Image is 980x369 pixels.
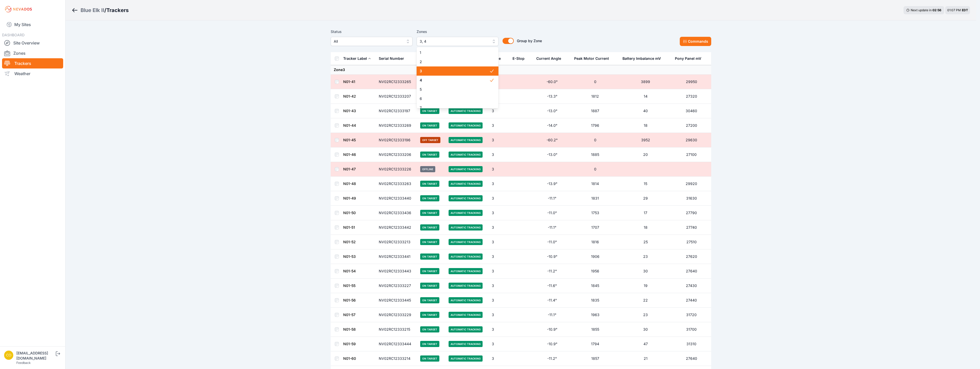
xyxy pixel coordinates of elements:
div: 3, 4 [417,47,498,108]
span: 3 [420,68,489,74]
span: 7 [420,105,489,110]
span: 6 [420,96,489,101]
span: 2 [420,59,489,64]
span: 5 [420,87,489,92]
button: 3, 4 [417,37,498,46]
span: 3, 4 [420,38,488,44]
span: 1 [420,50,489,55]
span: 4 [420,78,489,83]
